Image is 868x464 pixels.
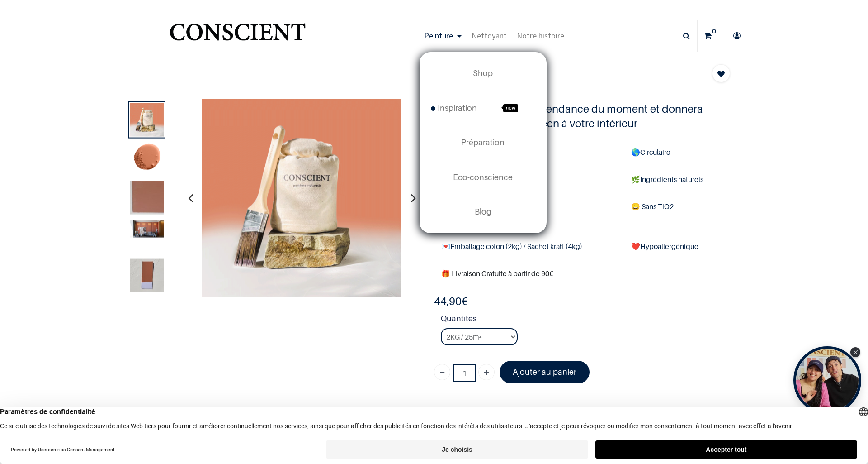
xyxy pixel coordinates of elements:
img: Product image [130,258,164,292]
a: 0 [698,20,723,52]
a: Ajouter [478,364,495,380]
sup: 0 [710,27,718,36]
a: Logo of Conscient [168,18,307,54]
img: Product image [130,181,164,214]
div: Tolstoy bubble widget [793,346,861,414]
span: Préparation [461,138,505,147]
div: Open Tolstoy widget [793,346,861,414]
span: Nettoyant [472,30,507,41]
button: Add to wishlist [712,64,730,82]
img: Product image [130,220,164,237]
span: 😄 S [631,202,646,211]
span: Add to wishlist [717,68,725,79]
strong: Quantités [441,312,730,328]
h1: Accueillant [434,80,686,95]
img: Product image [202,98,401,297]
a: Peinture [419,20,467,52]
span: 💌 [441,242,450,251]
img: Conscient [168,18,307,54]
span: new [503,104,518,112]
td: Emballage coton (2kg) / Sachet kraft (4kg) [434,233,624,260]
td: Circulaire [624,139,730,166]
td: Ingrédients naturels [624,166,730,193]
span: Shop [473,68,493,78]
font: 🎁 Livraison Gratuite à partir de 90€ [441,269,553,278]
span: 44,90 [434,295,462,308]
span: 🌿 [631,175,640,184]
td: ans TiO2 [624,193,730,233]
div: Close Tolstoy widget [850,347,860,357]
a: Ajouter au panier [500,361,590,383]
td: ❤️Hypoallergénique [624,233,730,260]
span: Peinture [424,30,453,41]
span: Eco-conscience [453,172,513,182]
div: Open Tolstoy [793,346,861,414]
h4: Ce terracotta est la tendance du moment et donnera un look méditerranéen à votre intérieur [449,102,716,130]
span: Blog [475,207,491,216]
span: 🌎 [631,148,640,157]
img: Product image [130,142,164,175]
b: € [434,295,468,308]
font: Ajouter au panier [513,367,576,377]
span: Inspiration [431,103,477,113]
img: Product image [130,103,164,136]
iframe: Tidio Chat [821,406,864,448]
a: Supprimer [434,364,450,380]
span: Notre histoire [517,30,564,41]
